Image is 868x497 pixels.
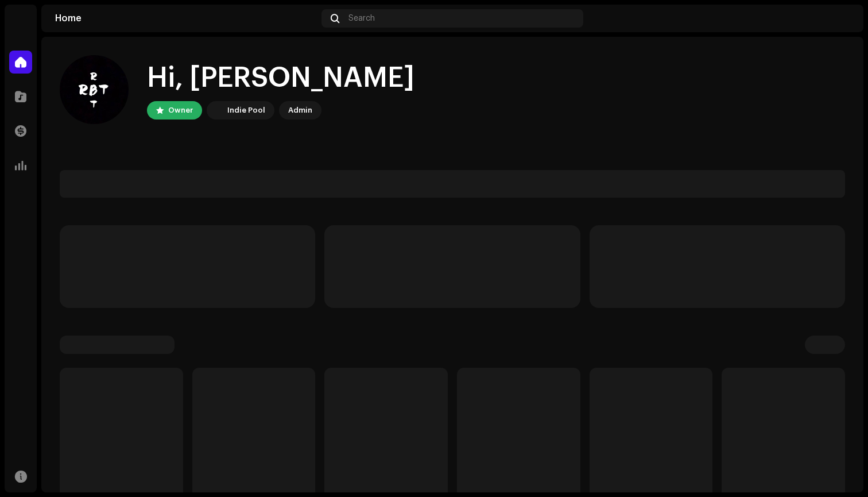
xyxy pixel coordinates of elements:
div: Owner [168,103,193,117]
div: Hi, [PERSON_NAME] [147,60,414,97]
div: Home [55,14,317,23]
div: Admin [288,103,312,117]
img: b63b6334-7afc-4413-9254-c9ec4fb9dbdb [831,9,850,28]
span: Search [348,14,375,23]
img: 190830b2-3b53-4b0d-992c-d3620458de1d [209,103,223,117]
div: Indie Pool [227,103,265,117]
img: b63b6334-7afc-4413-9254-c9ec4fb9dbdb [60,55,129,124]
